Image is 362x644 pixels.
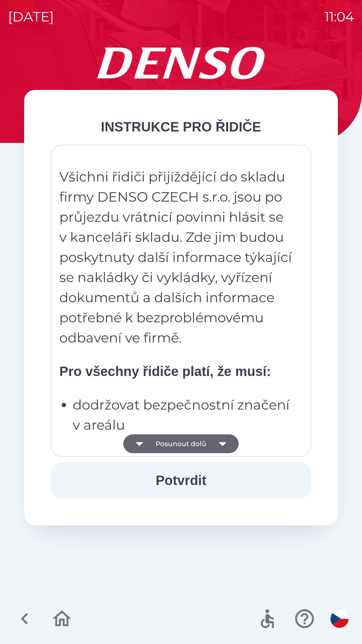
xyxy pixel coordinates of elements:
[324,7,354,27] p: 11:04
[51,117,311,137] div: INSTRUKCE PRO ŘIDIČE
[51,462,311,498] button: Potvrdit
[123,434,239,453] button: Posunout dolů
[59,364,271,379] strong: Pro všechny řidiče platí, že musí:
[330,610,349,628] img: cs flag
[73,395,293,435] p: dodržovat bezpečnostní značení v areálu
[59,167,293,348] p: Všichni řidiči přijíždějící do skladu firmy DENSO CZECH s.r.o. jsou po průjezdu vrátnicí povinni ...
[8,7,54,27] p: [DATE]
[24,47,338,79] img: Logo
